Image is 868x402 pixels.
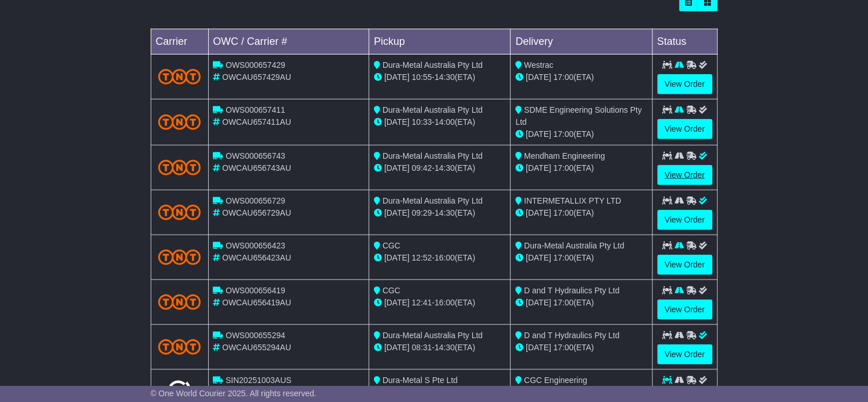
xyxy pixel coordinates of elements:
[657,119,713,139] a: View Order
[652,29,717,55] td: Status
[553,129,573,139] span: 17:00
[412,343,432,352] span: 08:31
[374,71,506,83] div: - (ETA)
[435,253,455,262] span: 16:00
[374,207,506,219] div: - (ETA)
[657,255,713,275] a: View Order
[435,72,455,82] span: 14:30
[515,162,647,174] div: (ETA)
[511,29,652,55] td: Delivery
[515,71,647,83] div: (ETA)
[384,253,410,262] span: [DATE]
[158,339,201,355] img: TNT_Domestic.png
[225,60,285,70] span: OWS000657429
[553,253,573,262] span: 17:00
[435,343,455,352] span: 14:30
[208,29,369,55] td: OWC / Carrier #
[524,331,620,340] span: D and T Hydraulics Pty Ltd
[222,343,291,352] span: OWCAU655294AU
[225,286,285,295] span: OWS000656419
[657,344,713,365] a: View Order
[374,297,506,309] div: - (ETA)
[384,343,410,352] span: [DATE]
[222,163,291,173] span: OWCAU656743AU
[412,253,432,262] span: 12:52
[553,163,573,173] span: 17:00
[374,252,506,264] div: - (ETA)
[222,72,291,82] span: OWCAU657429AU
[158,69,201,85] img: TNT_Domestic.png
[412,298,432,307] span: 12:41
[383,151,483,160] span: Dura-Metal Australia Pty Ltd
[526,129,551,139] span: [DATE]
[657,210,713,230] a: View Order
[158,114,201,130] img: TNT_Domestic.png
[657,74,713,94] a: View Order
[524,151,605,160] span: Mendham Engineering
[383,286,400,295] span: CGC
[435,117,455,127] span: 14:00
[524,241,624,250] span: Dura-Metal Australia Pty Ltd
[383,376,458,385] span: Dura-Metal S Pte Ltd
[435,208,455,217] span: 14:30
[374,342,506,354] div: - (ETA)
[412,117,432,127] span: 10:33
[225,105,285,114] span: OWS000657411
[526,343,551,352] span: [DATE]
[384,117,410,127] span: [DATE]
[222,298,291,307] span: OWCAU656419AU
[222,253,291,262] span: OWCAU656423AU
[158,160,201,175] img: TNT_Domestic.png
[225,376,291,385] span: SIN20251003AUS
[435,163,455,173] span: 14:30
[158,294,201,310] img: TNT_Domestic.png
[412,208,432,217] span: 09:29
[412,72,432,82] span: 10:55
[526,208,551,217] span: [DATE]
[151,389,317,398] span: © One World Courier 2025. All rights reserved.
[515,128,647,140] div: (ETA)
[524,376,587,385] span: CGC Engineering
[553,208,573,217] span: 17:00
[384,208,410,217] span: [DATE]
[369,29,511,55] td: Pickup
[384,163,410,173] span: [DATE]
[383,331,483,340] span: Dura-Metal Australia Pty Ltd
[383,105,483,114] span: Dura-Metal Australia Pty Ltd
[435,298,455,307] span: 16:00
[383,60,483,70] span: Dura-Metal Australia Pty Ltd
[158,205,201,220] img: TNT_Domestic.png
[526,163,551,173] span: [DATE]
[515,105,642,127] span: SDME Engineering Solutions Pty Ltd
[524,286,620,295] span: D and T Hydraulics Pty Ltd
[384,72,410,82] span: [DATE]
[383,196,483,205] span: Dura-Metal Australia Pty Ltd
[553,72,573,82] span: 17:00
[657,300,713,320] a: View Order
[553,343,573,352] span: 17:00
[657,165,713,185] a: View Order
[524,60,553,70] span: Westrac
[526,298,551,307] span: [DATE]
[524,196,621,205] span: INTERMETALLIX PTY LTD
[515,297,647,309] div: (ETA)
[383,241,400,250] span: CGC
[222,117,291,127] span: OWCAU657411AU
[526,253,551,262] span: [DATE]
[225,196,285,205] span: OWS000656729
[515,342,647,354] div: (ETA)
[526,72,551,82] span: [DATE]
[374,116,506,128] div: - (ETA)
[384,298,410,307] span: [DATE]
[412,163,432,173] span: 09:42
[222,208,291,217] span: OWCAU656729AU
[158,250,201,265] img: TNT_Domestic.png
[553,298,573,307] span: 17:00
[225,151,285,160] span: OWS000656743
[151,29,208,55] td: Carrier
[225,241,285,250] span: OWS000656423
[515,207,647,219] div: (ETA)
[225,331,285,340] span: OWS000655294
[374,162,506,174] div: - (ETA)
[515,252,647,264] div: (ETA)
